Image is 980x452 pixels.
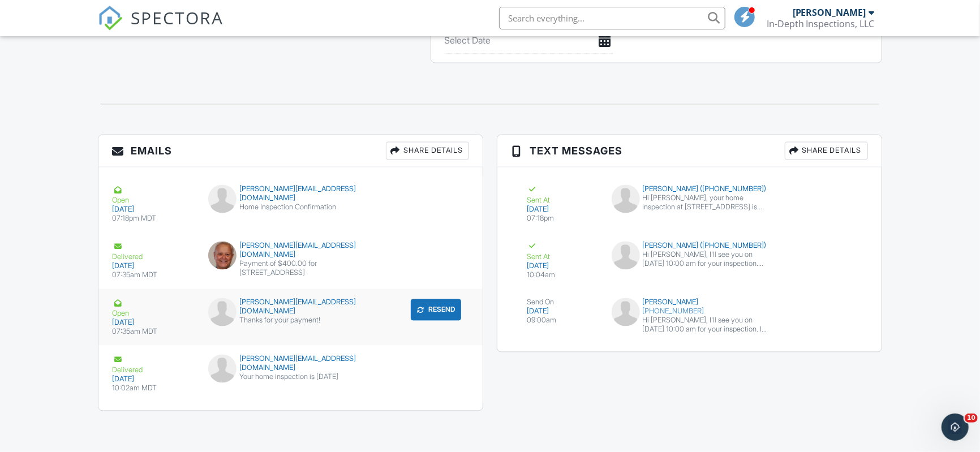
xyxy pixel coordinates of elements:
[612,242,640,270] img: default-user-f0147aede5fd5fa78ca7ade42f37bd4542148d508eef1c3d3ea960f66861d68b.jpg
[208,355,237,383] img: default-user-f0147aede5fd5fa78ca7ade42f37bd4542148d508eef1c3d3ea960f66861d68b.jpg
[208,260,373,278] div: Payment of $400.00 for [STREET_ADDRESS]
[98,233,483,289] a: Delivered [DATE] 07:35am MDT [PERSON_NAME][EMAIL_ADDRESS][DOMAIN_NAME] Payment of $400.00 for [ST...
[643,316,767,334] div: Hi [PERSON_NAME], I'll see you on [DATE] 10:00 am for your inspection. I look forward to it! - [P...
[112,355,195,375] div: Delivered
[511,233,868,289] a: Sent At [DATE] 10:04am [PERSON_NAME] ([PHONE_NUMBER]) Hi [PERSON_NAME], I'll see you on [DATE] 10...
[112,384,195,393] div: 10:02am MDT
[942,414,969,441] iframe: Intercom live chat
[208,355,373,373] div: [PERSON_NAME][EMAIL_ADDRESS][DOMAIN_NAME]
[527,205,598,214] div: [DATE]
[527,271,598,280] div: 10:04am
[208,242,237,270] img: craigs_photo6.png
[112,205,195,214] div: [DATE]
[112,298,195,318] div: Open
[527,298,598,307] div: Send On
[208,185,373,203] div: [PERSON_NAME][EMAIL_ADDRESS][DOMAIN_NAME]
[527,316,598,325] div: 09:00am
[131,6,223,29] span: SPECTORA
[208,185,237,213] img: default-user-f0147aede5fd5fa78ca7ade42f37bd4542148d508eef1c3d3ea960f66861d68b.jpg
[208,316,373,325] div: Thanks for your payment!
[208,373,373,382] div: Your home inspection is [DATE]
[208,242,373,260] div: [PERSON_NAME][EMAIL_ADDRESS][DOMAIN_NAME]
[527,185,598,205] div: Sent At
[112,328,195,337] div: 07:35am MDT
[499,7,725,29] input: Search everything...
[386,142,469,160] div: Share Details
[527,307,598,316] div: [DATE]
[98,176,483,233] a: Open [DATE] 07:18pm MDT [PERSON_NAME][EMAIL_ADDRESS][DOMAIN_NAME] Home Inspection Confirmation
[112,318,195,328] div: [DATE]
[612,298,767,307] div: [PERSON_NAME]
[497,135,882,167] h3: Text Messages
[527,262,598,271] div: [DATE]
[208,298,373,316] div: [PERSON_NAME][EMAIL_ADDRESS][DOMAIN_NAME]
[527,214,598,223] div: 07:18pm
[98,135,483,167] h3: Emails
[612,185,640,213] img: default-user-f0147aede5fd5fa78ca7ade42f37bd4542148d508eef1c3d3ea960f66861d68b.jpg
[793,7,866,18] div: [PERSON_NAME]
[612,307,767,316] div: [PHONE_NUMBER]
[965,414,978,423] span: 10
[112,185,195,205] div: Open
[112,262,195,271] div: [DATE]
[612,185,767,194] div: [PERSON_NAME] ([PHONE_NUMBER])
[612,242,767,251] div: [PERSON_NAME] ([PHONE_NUMBER])
[445,27,613,54] input: Select Date
[785,142,868,160] div: Share Details
[411,299,461,321] button: Resend
[208,203,373,212] div: Home Inspection Confirmation
[98,15,223,39] a: SPECTORA
[112,271,195,280] div: 07:35am MDT
[112,242,195,262] div: Delivered
[511,176,868,233] a: Sent At [DATE] 07:18pm [PERSON_NAME] ([PHONE_NUMBER]) Hi [PERSON_NAME], your home inspection at [...
[612,298,640,326] img: default-user-f0147aede5fd5fa78ca7ade42f37bd4542148d508eef1c3d3ea960f66861d68b.jpg
[112,375,195,384] div: [DATE]
[767,18,875,29] div: In-Depth Inspections, LLC
[527,242,598,262] div: Sent At
[98,6,123,31] img: The Best Home Inspection Software - Spectora
[208,298,237,326] img: default-user-f0147aede5fd5fa78ca7ade42f37bd4542148d508eef1c3d3ea960f66861d68b.jpg
[643,194,767,212] div: Hi [PERSON_NAME], your home inspection at [STREET_ADDRESS] is scheduled for [DATE] 10:00 am. I lo...
[98,289,483,346] a: Open [DATE] 07:35am MDT [PERSON_NAME][EMAIL_ADDRESS][DOMAIN_NAME] Thanks for your payment! Resend
[112,214,195,223] div: 07:18pm MDT
[643,251,767,269] div: Hi [PERSON_NAME], I'll see you on [DATE] 10:00 am for your inspection. Let me know if you have an...
[98,346,483,402] a: Delivered [DATE] 10:02am MDT [PERSON_NAME][EMAIL_ADDRESS][DOMAIN_NAME] Your home inspection is [D...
